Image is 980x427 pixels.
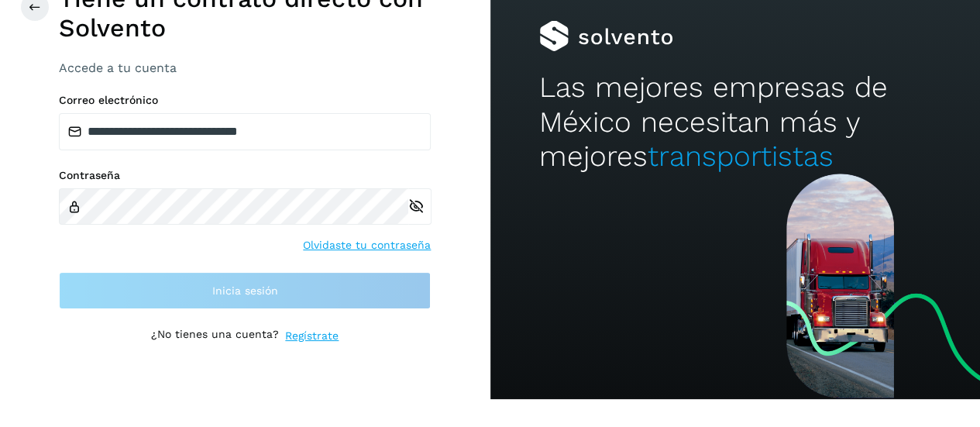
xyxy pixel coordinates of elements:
a: Olvidaste tu contraseña [303,237,431,253]
label: Correo electrónico [59,94,431,107]
iframe: reCAPTCHA [127,363,363,423]
h2: Las mejores empresas de México necesitan más y mejores [539,71,931,174]
span: transportistas [648,139,834,173]
label: Contraseña [59,169,431,182]
h3: Accede a tu cuenta [59,60,431,75]
button: Inicia sesión [59,272,431,309]
p: ¿No tienes una cuenta? [151,328,279,344]
a: Regístrate [285,328,339,344]
span: Inicia sesión [212,285,278,296]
